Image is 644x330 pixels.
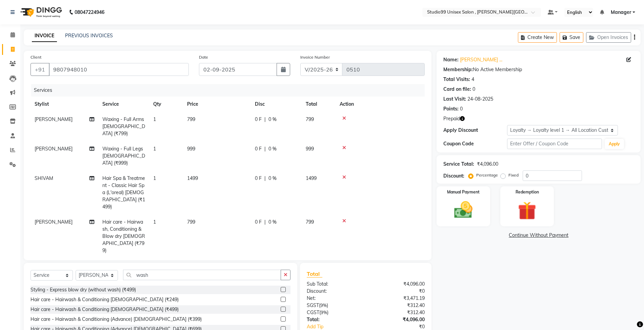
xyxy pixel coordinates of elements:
span: Total [307,270,322,277]
div: Hair care - Hairwash & Conditioning (Advance) [DEMOGRAPHIC_DATA] (₹399) [31,316,202,323]
th: Price [183,97,251,112]
span: 1499 [187,175,198,181]
span: SGST [307,302,319,308]
button: Apply [605,139,624,149]
input: Enter Offer / Coupon Code [507,139,602,149]
div: ₹3,471.19 [366,295,430,302]
span: | [264,145,266,152]
span: 0 F [255,219,262,226]
div: No Active Membership [443,66,634,73]
label: Manual Payment [447,189,480,195]
button: Open Invoices [586,32,631,43]
span: [PERSON_NAME] [35,116,73,122]
div: Services [31,84,430,97]
div: ₹4,096.00 [366,281,430,288]
span: 799 [306,116,314,122]
div: Card on file: [443,86,471,93]
span: | [264,219,266,226]
label: Fixed [508,172,519,178]
span: 1 [153,175,156,181]
span: 999 [187,146,195,152]
div: Hair care - Hairwash & Conditioning [DEMOGRAPHIC_DATA] (₹499) [31,306,179,313]
span: CGST [307,309,319,315]
div: ( ) [302,302,366,309]
span: Manager [611,9,631,16]
div: Service Total: [443,161,474,168]
div: Coupon Code [443,140,507,147]
span: 799 [187,219,195,225]
span: 0 % [268,175,277,182]
button: +91 [31,63,49,76]
span: 0 F [255,116,262,123]
div: ₹312.40 [366,302,430,309]
div: Apply Discount [443,127,507,134]
div: Last Visit: [443,96,466,103]
span: 9% [320,303,327,308]
img: _gift.svg [512,199,542,222]
span: 0 F [255,175,262,182]
button: Create New [518,32,557,43]
span: 0 F [255,145,262,152]
div: ₹0 [366,288,430,295]
span: 1 [153,146,156,152]
th: Disc [251,97,302,112]
div: 0 [460,105,463,112]
a: INVOICE [32,30,57,42]
span: 0 % [268,145,277,152]
th: Qty [149,97,183,112]
div: Net: [302,295,366,302]
span: Hair care - Hairwash, Conditioning & Blow dry [DEMOGRAPHIC_DATA] (₹799) [102,219,145,253]
span: 799 [187,116,195,122]
th: Total [302,97,336,112]
span: | [264,116,266,123]
div: ₹312.40 [366,309,430,316]
div: ₹4,096.00 [477,161,498,168]
th: Service [98,97,149,112]
label: Date [199,54,208,60]
div: Total: [302,316,366,323]
div: Discount: [443,172,464,180]
div: ₹4,096.00 [366,316,430,323]
span: Prepaid [443,115,460,122]
span: 1 [153,219,156,225]
span: Hair Spa & Treatment - Classic Hair Spa (L'oreal) [DEMOGRAPHIC_DATA] (₹1499) [102,175,145,210]
div: 0 [472,86,475,93]
div: Name: [443,56,459,63]
div: Styling - Express blow dry (without wash) (₹499) [31,286,136,293]
th: Action [336,97,425,112]
label: Redemption [516,189,539,195]
input: Search or Scan [123,270,281,280]
span: Waxing - Full Arms [DEMOGRAPHIC_DATA] (₹799) [102,116,145,137]
img: _cash.svg [448,199,478,221]
span: 1499 [306,175,317,181]
div: Total Visits: [443,76,470,83]
span: [PERSON_NAME] [35,219,73,225]
span: 799 [306,219,314,225]
div: 4 [471,76,474,83]
a: [PERSON_NAME] ... [460,56,502,63]
div: Discount: [302,288,366,295]
div: ( ) [302,309,366,316]
span: [PERSON_NAME] [35,146,73,152]
button: Save [560,32,583,43]
img: logo [17,3,64,22]
span: 9% [321,310,327,315]
div: Hair care - Hairwash & Conditioning [DEMOGRAPHIC_DATA] (₹249) [31,296,179,303]
span: 0 % [268,219,277,226]
label: Client [31,54,41,60]
span: Waxing - Full Legs [DEMOGRAPHIC_DATA] (₹999) [102,146,145,166]
div: Membership: [443,66,473,73]
span: 1 [153,116,156,122]
span: 0 % [268,116,277,123]
div: Points: [443,105,459,112]
div: 24-08-2025 [467,96,493,103]
a: Continue Without Payment [438,232,639,239]
label: Percentage [476,172,498,178]
div: Sub Total: [302,281,366,288]
input: Search by Name/Mobile/Email/Code [49,63,189,76]
span: 999 [306,146,314,152]
label: Invoice Number [300,54,330,60]
th: Stylist [31,97,98,112]
span: | [264,175,266,182]
a: PREVIOUS INVOICES [65,33,113,39]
